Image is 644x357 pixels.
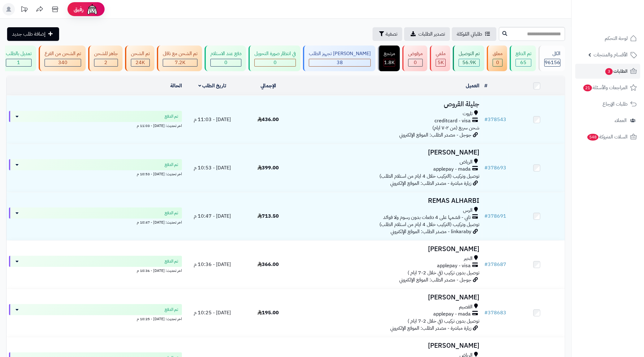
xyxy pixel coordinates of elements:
img: logo-2.png [602,15,638,28]
div: 0 [255,59,296,66]
a: #378693 [485,164,507,172]
span: توصيل وتركيب (التركيب خلال 4 ايام من استلام الطلب) [380,221,480,228]
a: السلات المتروكة548 [575,129,640,144]
span: 0 [496,59,499,66]
div: تم الشحن [131,50,150,57]
span: إضافة طلب جديد [12,30,45,38]
div: 0 [408,59,422,66]
a: ملغي 5K [429,46,452,71]
a: معلق 0 [486,46,508,71]
span: تم الدفع [165,258,178,264]
span: 399.00 [257,164,279,172]
div: تم الشحن مع ناقل [163,50,197,57]
span: [DATE] - 11:03 م [194,116,231,123]
div: 4993 [436,59,445,66]
span: القصيم [459,303,473,311]
div: [PERSON_NAME] تجهيز الطلب [309,50,371,57]
span: 2 [105,59,108,66]
a: تم الشحن من الفرع 340 [37,46,87,71]
span: زيارة مباشرة - مصدر الطلب: الموقع الإلكتروني [391,180,472,187]
div: اخر تحديث: [DATE] - 10:47 م [9,219,182,225]
div: 0 [493,59,502,66]
span: # [485,309,488,316]
span: 96156 [545,59,560,66]
a: تصدير الطلبات [404,27,450,41]
span: رفيق [74,6,84,13]
span: طلبات الإرجاع [603,100,628,108]
div: تم التوصيل [459,50,480,57]
span: جوجل - مصدر الطلب: الموقع الإلكتروني [400,131,472,139]
span: applepay - visa [437,262,471,269]
span: [DATE] - 10:25 م [194,309,231,316]
span: توصيل بدون تركيب (في خلال 2-7 ايام ) [408,317,480,325]
span: # [485,212,488,220]
a: الطلبات3 [575,64,640,79]
a: دفع عند الاستلام 0 [203,46,247,71]
a: تاريخ الطلب [198,82,227,89]
button: تصفية [373,27,402,41]
span: العملاء [615,116,627,125]
div: 1 [6,59,31,66]
h3: REMAS ALHARBI [299,197,480,204]
a: تحديثات المنصة [16,3,32,17]
span: السلات المتروكة [587,133,628,141]
h3: [PERSON_NAME] [299,246,480,253]
span: 436.00 [257,116,279,123]
a: العميل [466,82,480,89]
a: لوحة التحكم [575,31,640,46]
span: 56.9K [462,59,476,66]
span: 548 [587,134,599,141]
div: دفع عند الاستلام [210,50,241,57]
a: طلباتي المُوكلة [452,27,496,41]
div: 0 [211,59,241,66]
div: تم الشحن من الفرع [45,50,81,57]
div: 24022 [131,59,149,66]
a: العملاء [575,113,640,128]
div: 56927 [459,59,479,66]
div: تعديل بالطلب [6,50,32,57]
div: اخر تحديث: [DATE] - 10:36 م [9,267,182,273]
div: 1836 [384,59,395,66]
span: تم الدفع [165,210,178,216]
span: 7.2K [175,59,185,66]
span: جوجل - مصدر الطلب: الموقع الإلكتروني [400,276,472,284]
span: تم الدفع [165,113,178,120]
span: # [485,116,488,123]
span: 195.00 [257,309,279,316]
span: لوحة التحكم [605,34,628,43]
a: جاهز للشحن 2 [87,46,124,71]
span: المراجعات والأسئلة [583,83,628,92]
span: 1.8K [384,59,395,66]
div: معلق [493,50,503,57]
a: تم التوصيل 56.9K [452,46,486,71]
span: [DATE] - 10:36 م [194,261,231,268]
span: زيارة مباشرة - مصدر الطلب: الموقع الإلكتروني [391,324,472,332]
span: 713.50 [257,212,279,220]
a: تم الشحن مع ناقل 7.2K [156,46,203,71]
a: #378687 [485,261,507,268]
span: تصدير الطلبات [418,30,445,38]
a: #378691 [485,212,507,220]
a: #378683 [485,309,507,316]
span: توصيل بدون تركيب (في خلال 2-7 ايام ) [408,269,480,276]
span: applepay - mada [434,166,471,173]
span: الأقسام والمنتجات [594,50,628,59]
a: إضافة طلب جديد [7,27,59,41]
span: الخبر [464,255,473,262]
span: 5K [438,59,444,66]
span: 0 [414,59,417,66]
span: 65 [521,59,527,66]
a: الكل96156 [537,46,566,71]
span: تم الدفع [165,162,178,168]
span: linkaraby - مصدر الطلب: الموقع الإلكتروني [391,228,472,235]
span: # [485,164,488,172]
span: الطلبات [605,67,628,76]
h3: [PERSON_NAME] [299,294,480,301]
a: الحالة [170,82,182,89]
span: 3 [605,68,613,75]
img: ai-face.png [86,3,98,15]
span: 1 [17,59,20,66]
span: تصفية [386,30,397,38]
span: شحن سريع (من ٢-٧ ايام) [433,124,480,132]
a: تم الدفع 65 [508,46,537,71]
